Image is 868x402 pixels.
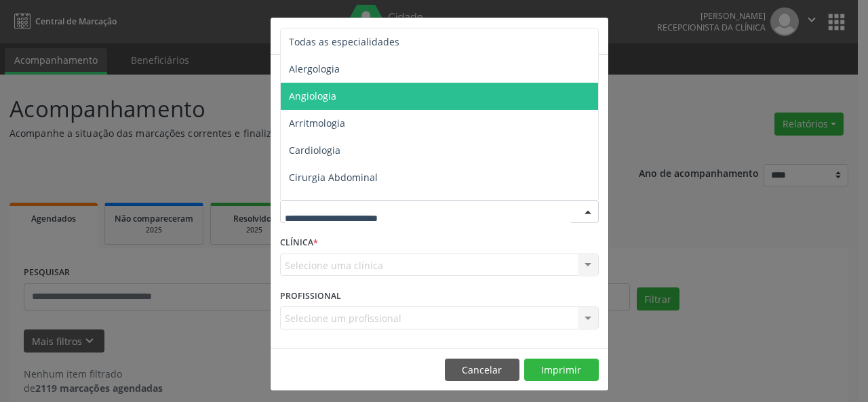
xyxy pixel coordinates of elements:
[445,359,519,382] button: Cancelar
[289,198,372,211] span: Cirurgia Bariatrica
[280,285,341,306] label: PROFISSIONAL
[581,18,608,51] button: Close
[280,233,318,254] label: CLÍNICA
[289,117,345,129] span: Arritmologia
[289,171,378,184] span: Cirurgia Abdominal
[289,144,340,157] span: Cardiologia
[289,35,399,48] span: Todas as especialidades
[289,89,336,102] span: Angiologia
[524,359,599,382] button: Imprimir
[280,27,435,45] h5: Relatório de agendamentos
[289,62,340,75] span: Alergologia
